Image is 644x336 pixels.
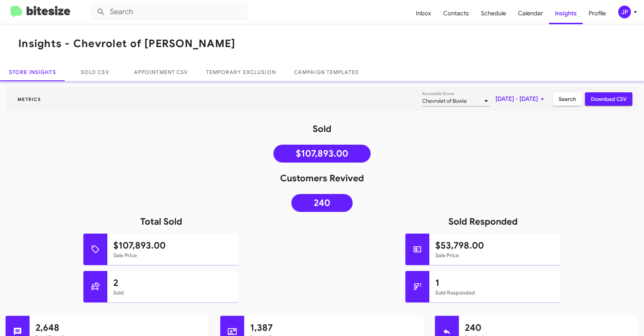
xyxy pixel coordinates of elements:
[612,6,636,18] button: JP
[197,63,285,81] a: Temporary Exclusion
[465,322,632,334] h1: 240
[435,277,555,289] h1: 1
[583,3,612,24] a: Profile
[475,3,512,24] a: Schedule
[322,216,644,228] h1: Sold Responded
[296,150,348,157] span: $107,893.00
[285,63,368,81] a: Campaign Templates
[410,3,437,24] a: Inbox
[12,96,47,102] span: Metrics
[553,92,582,106] button: Search
[435,289,555,296] mat-card-subtitle: Sold Responded
[113,252,233,259] mat-card-subtitle: Sale Price
[435,240,555,252] h1: $53,798.00
[65,63,125,81] a: Sold CSV
[250,322,418,334] h1: 1,387
[559,92,576,106] span: Search
[314,199,330,207] span: 240
[18,38,235,50] h1: Insights - Chevrolet of [PERSON_NAME]
[512,3,549,24] a: Calendar
[585,92,632,106] button: Download CSV
[496,92,547,106] span: [DATE] - [DATE]
[490,92,553,106] button: [DATE] - [DATE]
[422,98,467,104] span: Chevrolet of Bowie
[113,240,233,252] h1: $107,893.00
[549,3,583,24] a: Insights
[437,3,475,24] a: Contacts
[113,289,233,296] mat-card-subtitle: Sold
[113,277,233,289] h1: 2
[591,92,626,106] span: Download CSV
[91,3,248,21] input: Search
[435,252,555,259] mat-card-subtitle: Sale Price
[618,6,631,18] div: JP
[36,322,203,334] h1: 2,648
[125,63,197,81] a: Appointment CSV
